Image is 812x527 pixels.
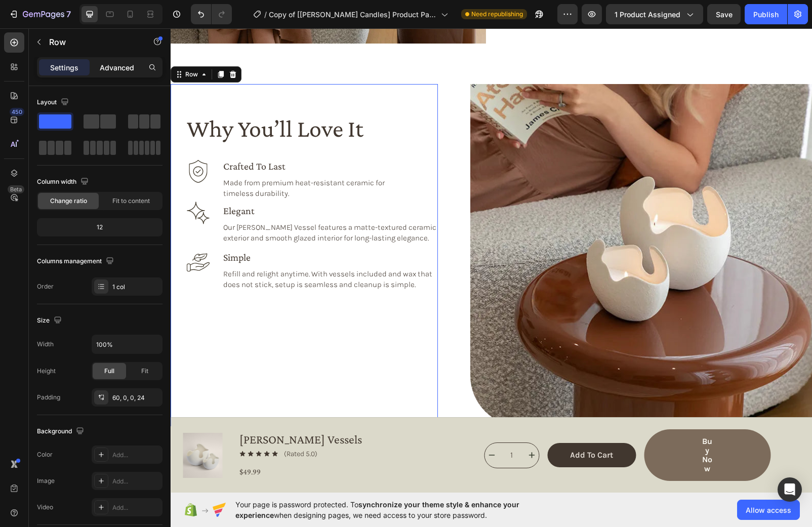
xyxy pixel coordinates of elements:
div: Background [37,425,86,438]
h3: simple [52,222,267,235]
div: Columns management [37,255,116,268]
span: Need republishing [471,10,523,19]
div: Color [37,450,53,459]
span: Your page is password protected. To when designing pages, we need access to your store password. [235,499,559,520]
button: Add to cart [377,415,465,439]
h3: elegant [52,176,267,189]
button: increment [354,415,368,439]
span: Fit [141,367,148,376]
div: Row [13,42,29,51]
span: Change ratio [50,196,87,206]
div: Layout [37,96,71,109]
span: 1 product assigned [615,9,680,20]
p: 7 [66,8,71,20]
p: Advanced [100,62,134,73]
div: Undo/Redo [191,4,232,24]
p: Row [49,36,135,48]
div: Publish [753,9,779,20]
div: Order [37,282,54,291]
div: Open Intercom Messenger [778,477,802,502]
div: 60, 0, 0, 24 [112,393,160,402]
span: synchronize your theme style & enhance your experience [235,500,519,519]
span: Full [104,367,114,376]
button: Buy now [473,401,600,453]
div: Add... [112,477,160,486]
button: 7 [4,4,75,24]
div: Height [37,367,56,376]
button: Save [707,4,741,24]
p: Settings [50,62,78,73]
h3: crafted to last [52,131,267,144]
p: Refill and relight anytime. With vessels included and wax that does not stick, setup is seamless ... [53,240,265,262]
div: Padding [37,393,60,402]
input: Auto [92,335,162,353]
div: 1 col [112,282,160,292]
input: quantity [328,415,354,439]
div: Beta [8,185,24,193]
div: 12 [39,220,160,234]
span: Save [716,10,733,19]
div: Add... [112,503,160,512]
div: Size [37,314,64,328]
div: Width [37,340,54,349]
p: Our [PERSON_NAME] Vessel features a matte-textured ceramic exterior and smooth glazed interior fo... [53,194,266,215]
div: Image [37,476,55,485]
div: Buy now [530,409,543,445]
div: Column width [37,175,91,189]
div: Add... [112,451,160,460]
span: Allow access [746,505,791,515]
p: Made from premium heat-resistant ceramic for timeless durability. [53,149,235,171]
div: Video [37,503,53,512]
button: 1 product assigned [606,4,703,24]
span: / [264,9,267,20]
button: decrement [314,415,328,439]
button: Allow access [737,500,800,520]
button: Publish [745,4,787,24]
h2: Why You’ll Love It [15,86,267,115]
img: gempages_571868979581158552-ac3f294c-523b-4bee-8da7-ec91549cae4f.webp [300,56,641,397]
span: Copy of [[PERSON_NAME] Candles] Product Page VESSELS [269,9,437,20]
iframe: Design area [171,28,812,493]
div: Add to cart [399,422,442,431]
span: Fit to content [112,196,150,206]
div: 450 [10,108,24,116]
